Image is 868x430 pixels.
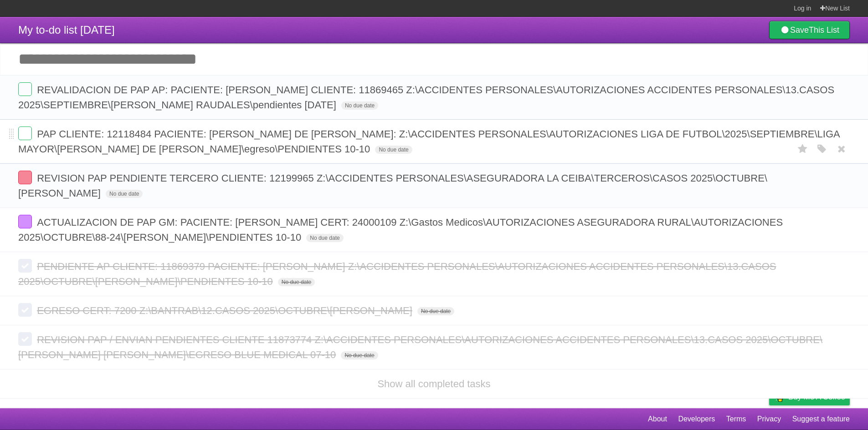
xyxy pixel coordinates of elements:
[278,278,315,286] span: No due date
[18,172,767,199] span: REVISION PAP PENDIENTE TERCERO CLIENTE: 12199965 Z:\ACCIDENTES PERSONALES\ASEGURADORA LA CEIBA\TE...
[18,84,834,111] span: REVALIDACION DE PAP AP: PACIENTE: [PERSON_NAME] CLIENTE: 11869465 Z:\ACCIDENTES PERSONALES\AUTORI...
[375,146,412,154] span: No due date
[18,303,32,317] label: Done
[18,126,32,140] label: Done
[792,410,850,428] a: Suggest a feature
[37,305,415,316] span: EGRESO CERT: 7200 Z:\BANTRAB\12.CASOS 2025\OCTUBRE\[PERSON_NAME]
[341,101,378,110] span: No due date
[809,25,839,35] b: This List
[18,259,32,273] label: Done
[769,21,850,39] a: SaveThis List
[341,351,378,359] span: No due date
[18,217,783,243] span: ACTUALIZACION DE PAP GM: PACIENTE: [PERSON_NAME] CERT: 24000109 Z:\Gastos Medicos\AUTORIZACIONES ...
[678,410,715,428] a: Developers
[757,410,781,428] a: Privacy
[18,261,776,287] span: PENDIENTE AP CLIENTE: 11869379 PACIENTE: [PERSON_NAME] Z:\ACCIDENTES PERSONALES\AUTORIZACIONES AC...
[794,142,812,157] label: Star task
[18,82,32,96] label: Done
[648,410,667,428] a: About
[306,234,343,242] span: No due date
[417,307,454,315] span: No due date
[18,215,32,228] label: Done
[18,128,839,155] span: PAP CLIENTE: 12118484 PACIENTE: [PERSON_NAME] DE [PERSON_NAME]: Z:\ACCIDENTES PERSONALES\AUTORIZA...
[377,378,490,390] a: Show all completed tasks
[18,24,115,36] span: My to-do list [DATE]
[106,190,143,198] span: No due date
[18,332,32,346] label: Done
[18,334,822,360] span: REVISION PAP / ENVIAN PENDIENTES CLIENTE 11873774 Z:\ACCIDENTES PERSONALES\AUTORIZACIONES ACCIDEN...
[788,389,845,405] span: Buy me a coffee
[18,171,32,184] label: Done
[726,410,746,428] a: Terms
